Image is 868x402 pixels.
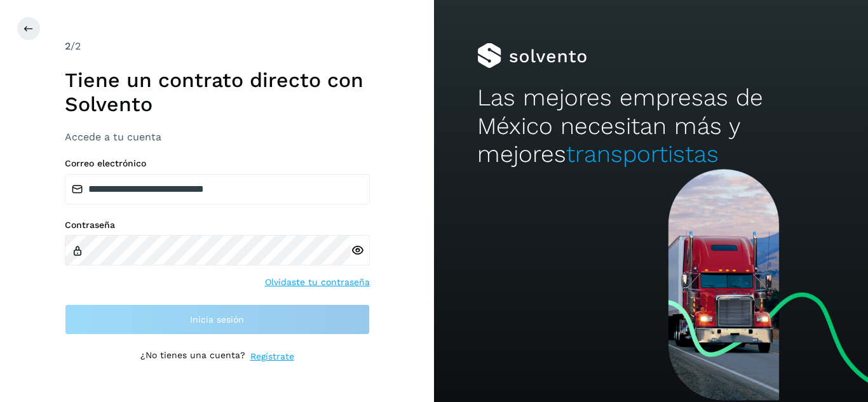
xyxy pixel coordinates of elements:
label: Correo electrónico [65,158,370,169]
p: ¿No tienes una cuenta? [140,350,245,363]
button: Inicia sesión [65,304,370,335]
a: Regístrate [250,350,294,363]
a: Olvidaste tu contraseña [265,276,370,289]
span: Inicia sesión [190,315,244,324]
h2: Las mejores empresas de México necesitan más y mejores [477,84,824,168]
div: /2 [65,39,370,54]
h3: Accede a tu cuenta [65,131,370,143]
label: Contraseña [65,220,370,231]
h1: Tiene un contrato directo con Solvento [65,68,370,117]
span: transportistas [566,140,719,168]
span: 2 [65,40,71,52]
